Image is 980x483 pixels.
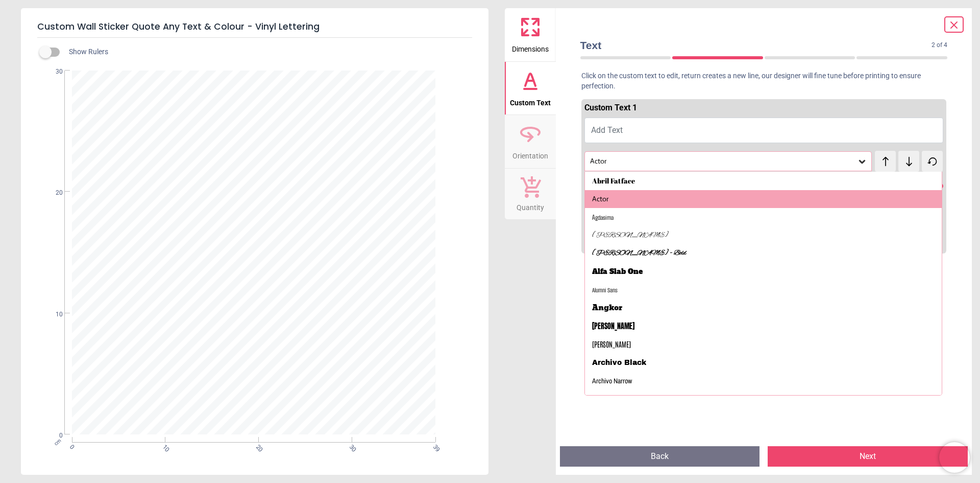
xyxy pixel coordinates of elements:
p: Click on the custom text to edit, return creates a new line, our designer will fine tune before p... [572,71,956,91]
button: Dimensions [505,8,556,61]
button: Add Text [584,118,944,143]
div: [PERSON_NAME] [592,339,631,350]
div: Archivo Black [592,358,646,368]
button: Quantity [505,169,556,220]
span: Dimensions [512,39,549,55]
span: Orientation [512,146,548,162]
div: Angkor [592,303,622,313]
div: Alumni Sans [592,285,618,295]
iframe: Brevo live chat [939,442,970,473]
div: Alfa Slab One [592,267,643,277]
span: Custom Text 1 [584,103,637,112]
div: Arimo [592,394,611,404]
button: Orientation [505,115,556,168]
div: Agdasima [592,212,614,222]
div: [PERSON_NAME] - Bold [592,248,687,259]
span: Add Text [591,125,623,135]
div: Actor [589,157,857,166]
div: Actor [592,194,609,204]
button: Back [560,446,760,467]
button: Custom Text [505,62,556,115]
span: 30 [43,67,63,76]
button: Next [768,446,968,467]
span: Text [580,38,932,53]
div: [PERSON_NAME] [592,321,634,332]
span: Quantity [517,198,544,213]
div: Show Rulers [45,46,488,58]
h5: Custom Wall Sticker Quote Any Text & Colour - Vinyl Lettering [37,16,472,38]
div: [PERSON_NAME] [592,231,669,241]
div: Archivo Narrow [592,376,632,386]
span: Custom Text [510,93,551,108]
div: Abril Fatface [592,176,635,186]
span: 2 of 4 [932,41,947,50]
